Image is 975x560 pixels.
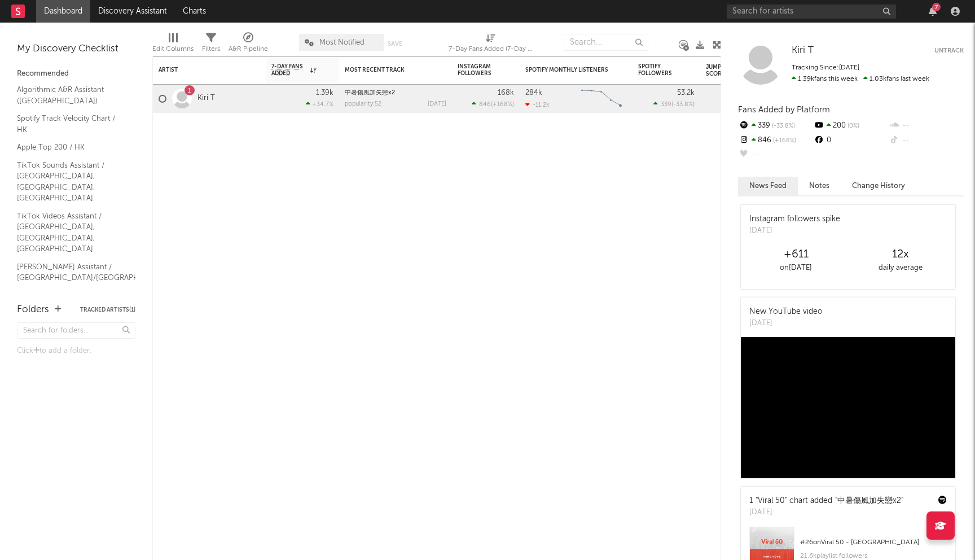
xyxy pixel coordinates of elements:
div: 1 "Viral 50" chart added [749,495,903,507]
button: Save [388,41,402,47]
a: Kiri T [197,94,215,103]
div: [DATE] [428,101,446,107]
div: -- [738,148,813,163]
div: Jump Score [706,64,734,77]
span: Kiri T [792,46,814,55]
div: Most Recent Track [345,67,429,73]
div: [DATE] [749,318,823,329]
span: Fans Added by Platform [738,106,830,114]
div: Folders [17,303,49,317]
div: [DATE] [749,225,840,237]
span: -33.8 % [673,102,693,108]
div: Artist [159,67,243,73]
div: popularity: 52 [345,101,381,107]
span: +168 % [771,138,796,144]
div: -- [889,119,964,133]
div: 12 x [848,248,952,261]
div: A&R Pipeline [229,28,268,61]
div: ( ) [472,100,514,108]
div: 7 [932,3,941,11]
button: Notes [798,177,841,195]
a: TikTok Videos Assistant / [GEOGRAPHIC_DATA], [GEOGRAPHIC_DATA], [GEOGRAPHIC_DATA] [17,210,124,255]
div: on [DATE] [744,261,848,275]
div: Instagram followers spike [749,213,840,225]
button: News Feed [738,177,798,195]
span: 339 [661,102,671,108]
a: Algorithmic A&R Assistant ([GEOGRAPHIC_DATA]) [17,84,124,107]
div: 284k [525,89,542,97]
div: Instagram Followers [458,63,497,77]
div: Filters [202,42,220,56]
span: Most Notified [319,39,364,46]
div: # 26 on Viral 50 - [GEOGRAPHIC_DATA] [800,536,947,549]
div: 7-Day Fans Added (7-Day Fans Added) [449,28,533,61]
button: Untrack [934,45,964,56]
button: Change History [841,177,916,195]
div: 53.2k [677,89,695,97]
a: Kiri T [792,45,814,56]
a: Spotify Track Velocity Chart / HK [17,112,124,135]
span: 7-Day Fans Added [271,63,308,77]
div: Edit Columns [152,42,194,56]
div: 73.2 [706,92,751,106]
div: Edit Columns [152,28,194,61]
input: Search for artists [727,5,896,19]
div: 168k [498,89,514,97]
div: A&R Pipeline [229,42,268,56]
div: 846 [738,133,813,148]
div: 200 [813,119,888,133]
span: 0 % [846,123,859,129]
div: ( ) [653,100,695,108]
div: 中暑傷風加失戀x2 [345,90,446,96]
button: Tracked Artists(1) [80,307,135,313]
span: +168 % [493,102,512,108]
button: 7 [929,7,937,16]
div: My Discovery Checklist [17,42,135,56]
div: -- [889,133,964,148]
a: 中暑傷風加失戀x2 [345,90,395,96]
div: [DATE] [749,507,903,518]
div: Spotify Followers [638,63,678,77]
div: Recommended [17,67,135,81]
input: Search for folders... [17,322,135,339]
div: +611 [744,248,848,261]
div: Spotify Monthly Listeners [525,67,610,73]
span: 1.39k fans this week [792,76,858,82]
div: -11.2k [525,101,550,108]
a: [PERSON_NAME] Assistant / [GEOGRAPHIC_DATA]/[GEOGRAPHIC_DATA]/[GEOGRAPHIC_DATA] [17,261,251,284]
span: -33.8 % [770,123,795,129]
div: Click to add a folder. [17,344,135,358]
div: 1.39k [316,89,333,97]
div: +34.7 % [306,100,333,108]
svg: Chart title [576,85,627,113]
a: "中暑傷風加失戀x2" [835,497,903,505]
span: 846 [479,102,491,108]
a: TikTok Sounds Assistant / [GEOGRAPHIC_DATA], [GEOGRAPHIC_DATA], [GEOGRAPHIC_DATA] [17,159,124,204]
div: 0 [813,133,888,148]
div: daily average [848,261,952,275]
span: Tracking Since: [DATE] [792,64,859,71]
div: 7-Day Fans Added (7-Day Fans Added) [449,42,533,56]
div: 339 [738,119,813,133]
input: Search... [564,34,648,51]
span: 1.03k fans last week [792,76,929,82]
div: Filters [202,28,220,61]
div: New YouTube video [749,306,823,318]
a: Apple Top 200 / HK [17,141,124,154]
